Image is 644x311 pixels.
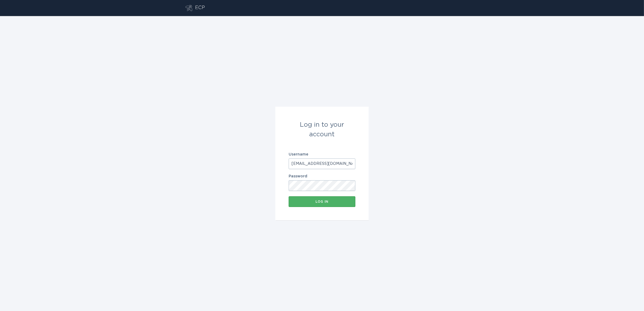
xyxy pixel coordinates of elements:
[289,120,355,139] div: Log in to your account
[289,196,355,207] button: Log in
[291,200,353,203] div: Log in
[289,174,355,178] label: Password
[195,5,205,11] div: ECP
[185,5,192,11] button: Go to dashboard
[289,153,355,156] label: Username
